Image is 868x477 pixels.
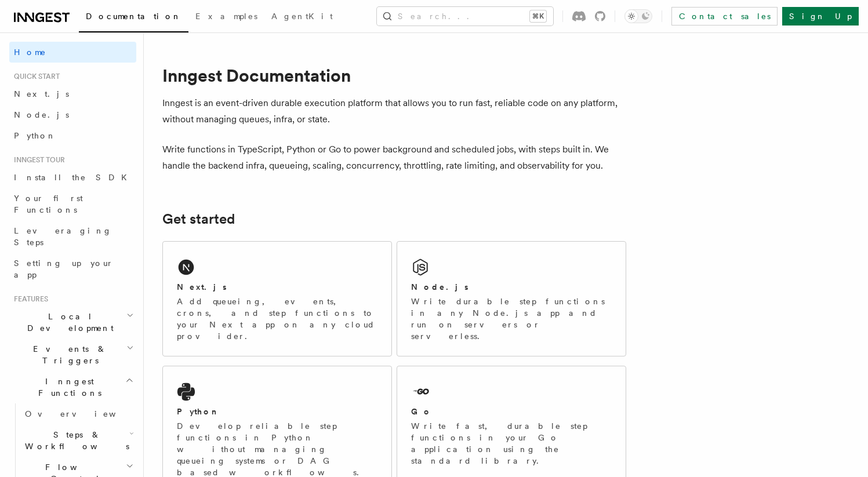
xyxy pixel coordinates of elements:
[162,141,626,174] p: Write functions in TypeScript, Python or Go to power background and scheduled jobs, with steps bu...
[9,125,136,146] a: Python
[162,241,392,356] a: Next.jsAdd queueing, events, crons, and step functions to your Next app on any cloud provider.
[9,220,136,253] a: Leveraging Steps
[9,42,136,63] a: Home
[9,83,136,104] a: Next.js
[79,3,188,32] a: Documentation
[20,403,136,424] a: Overview
[9,167,136,188] a: Install the SDK
[188,3,264,31] a: Examples
[9,311,126,334] span: Local Development
[25,409,144,418] span: Overview
[86,12,181,21] span: Documentation
[14,258,114,279] span: Setting up your app
[14,131,56,140] span: Python
[9,253,136,285] a: Setting up your app
[377,7,553,26] button: Search...⌘K
[264,3,340,31] a: AgentKit
[20,429,129,452] span: Steps & Workflows
[624,9,652,23] button: Toggle dark mode
[177,406,220,417] h2: Python
[9,306,136,338] button: Local Development
[9,376,125,399] span: Inngest Functions
[9,72,60,81] span: Quick start
[14,194,83,214] span: Your first Functions
[530,10,546,22] kbd: ⌘K
[397,241,626,356] a: Node.jsWrite durable step functions in any Node.js app and run on servers or serverless.
[9,104,136,125] a: Node.js
[9,155,65,165] span: Inngest tour
[411,296,612,342] p: Write durable step functions in any Node.js app and run on servers or serverless.
[14,226,112,247] span: Leveraging Steps
[14,110,69,119] span: Node.js
[14,173,134,182] span: Install the SDK
[177,281,227,293] h2: Next.js
[411,281,468,293] h2: Node.js
[782,7,859,26] a: Sign Up
[177,296,377,342] p: Add queueing, events, crons, and step functions to your Next app on any cloud provider.
[671,7,778,26] a: Contact sales
[9,188,136,220] a: Your first Functions
[9,371,136,403] button: Inngest Functions
[9,294,48,304] span: Features
[162,65,626,86] h1: Inngest Documentation
[14,89,69,99] span: Next.js
[411,406,432,417] h2: Go
[20,424,136,457] button: Steps & Workflows
[411,420,612,467] p: Write fast, durable step functions in your Go application using the standard library.
[162,211,235,227] a: Get started
[9,338,136,371] button: Events & Triggers
[14,46,46,58] span: Home
[271,12,333,21] span: AgentKit
[162,95,626,128] p: Inngest is an event-driven durable execution platform that allows you to run fast, reliable code ...
[9,343,126,366] span: Events & Triggers
[195,12,257,21] span: Examples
